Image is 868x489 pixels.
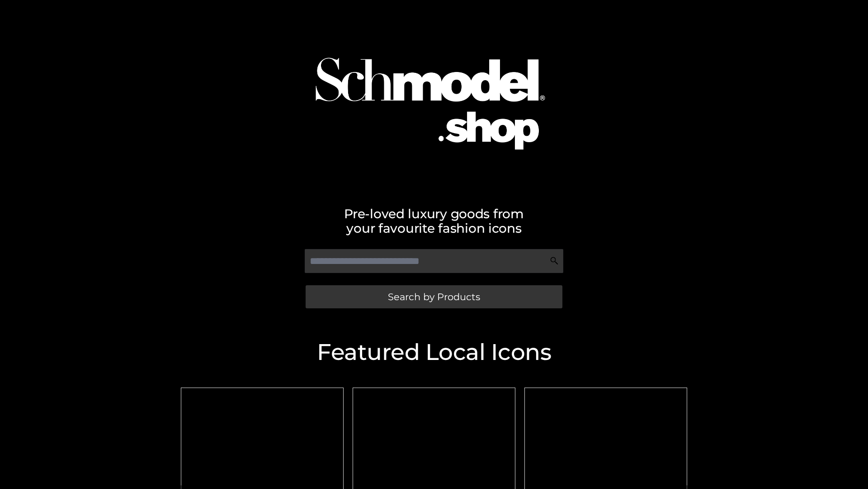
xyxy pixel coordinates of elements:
h2: Featured Local Icons​ [176,341,692,364]
img: Search Icon [550,256,559,265]
a: Search by Products [306,285,562,308]
span: Search by Products [388,292,480,302]
h2: Pre-loved luxury goods from your favourite fashion icons [176,206,692,235]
